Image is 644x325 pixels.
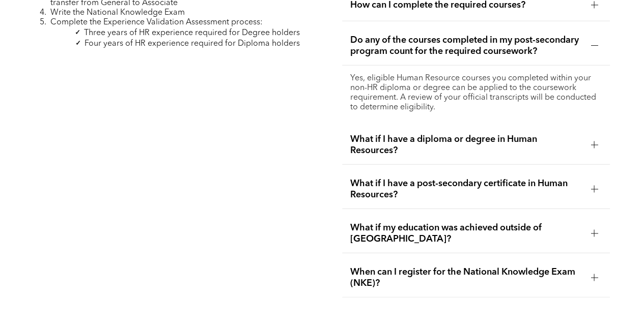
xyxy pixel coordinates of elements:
[350,35,583,57] span: Do any of the courses completed in my post-secondary program count for the required coursework?
[350,134,583,156] span: What if I have a diploma or degree in Human Resources?
[350,178,583,200] span: What if I have a post-secondary certificate in Human Resources?
[50,18,263,26] span: Complete the Experience Validation Assessment process:
[350,74,602,112] p: Yes, eligible Human Resource courses you completed within your non-HR diploma or degree can be ap...
[350,222,583,245] span: What if my education was achieved outside of [GEOGRAPHIC_DATA]?
[84,29,300,37] span: Three years of HR experience required for Degree holders
[50,9,185,17] span: Write the National Knowledge Exam
[85,40,300,48] span: Four years of HR experience required for Diploma holders
[350,267,583,289] span: When can I register for the National Knowledge Exam (NKE)?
